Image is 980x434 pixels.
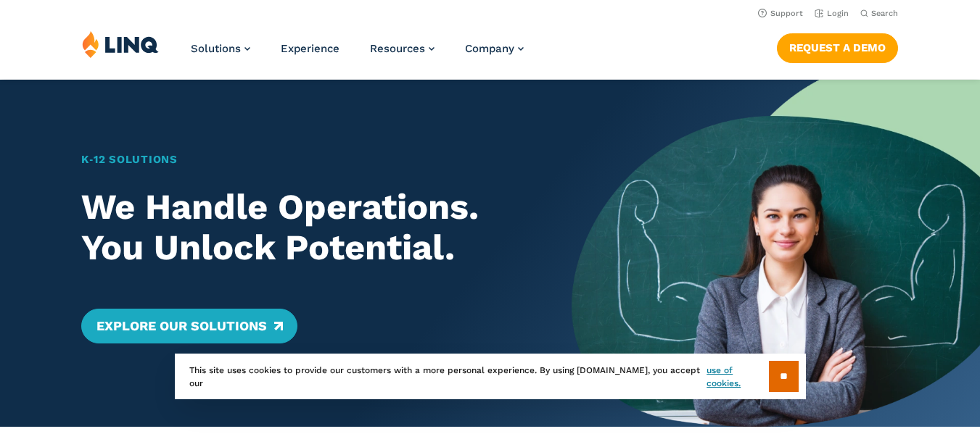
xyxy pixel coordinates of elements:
span: Search [871,9,898,18]
a: use of cookies. [707,364,768,390]
a: Support [758,9,803,18]
h2: We Handle Operations. You Unlock Potential. [81,187,531,268]
a: Experience [281,42,339,55]
a: Login [815,9,849,18]
span: Solutions [191,42,241,55]
img: Home Banner [572,80,980,427]
div: This site uses cookies to provide our customers with a more personal experience. By using [DOMAIN... [175,354,806,399]
img: LINQ | K‑12 Software [82,30,159,58]
a: Explore Our Solutions [81,309,297,343]
nav: Primary Navigation [191,30,524,78]
span: Company [465,42,514,55]
button: Open Search Bar [860,8,898,19]
h1: K‑12 Solutions [81,151,531,168]
a: Resources [370,42,435,55]
nav: Button Navigation [777,30,898,62]
span: Resources [370,42,425,55]
a: Solutions [191,42,250,55]
a: Company [465,42,524,55]
a: Request a Demo [777,33,898,62]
